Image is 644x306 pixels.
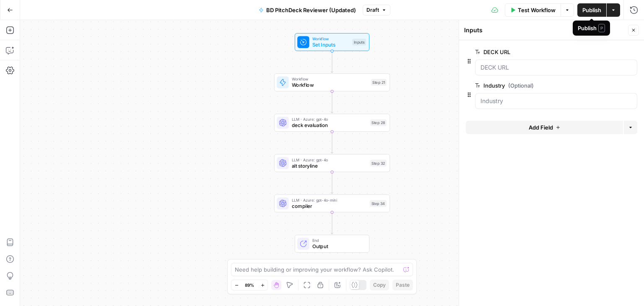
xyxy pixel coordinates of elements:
span: LLM · Azure: gpt-4o-mini [292,197,367,203]
div: Step 28 [370,119,387,126]
div: Inputs [464,26,626,34]
button: Add Field [466,121,623,134]
span: Add Field [529,123,553,132]
span: Workflow [312,36,349,41]
div: Step 32 [370,160,387,166]
span: Workflow [292,81,368,89]
span: LLM · Azure: gpt-4o [292,117,367,122]
span: compiler [292,202,367,210]
span: Paste [396,281,410,289]
span: LLM · Azure: gpt-4o [292,157,367,163]
button: Draft [363,5,390,16]
g: Edge from step_28 to step_32 [331,132,333,153]
input: DECK URL [480,63,632,72]
span: Test Workflow [518,6,556,14]
div: Inputs [352,39,366,45]
span: (Optional) [508,81,534,90]
span: Workflow [292,76,368,82]
span: Set Inputs [312,41,349,49]
input: Industry [480,97,632,105]
g: Edge from start to step_21 [331,51,333,73]
span: Draft [366,6,379,14]
button: Publish [577,3,606,17]
div: WorkflowSet InputsInputs [274,33,390,51]
span: Copy [373,281,386,289]
button: Copy [370,280,389,290]
g: Edge from step_34 to end [331,212,333,234]
label: Industry [475,81,590,90]
div: Step 21 [371,79,387,86]
span: deck evaluation [292,122,367,129]
div: Step 34 [370,200,387,207]
span: alt storyline [292,162,367,169]
div: LLM · Azure: gpt-4oalt storylineStep 32 [274,154,390,172]
span: BD PitchDeck Reviewer (Updated) [266,6,356,14]
span: Output [312,243,363,250]
span: 89% [245,282,254,288]
div: WorkflowWorkflowStep 21 [274,73,390,91]
div: EndOutput [274,235,390,253]
g: Edge from step_32 to step_34 [331,172,333,194]
span: End [312,237,363,243]
div: LLM · Azure: gpt-4o-minicompilerStep 34 [274,194,390,213]
button: Paste [392,280,413,290]
div: LLM · Azure: gpt-4odeck evaluationStep 28 [274,114,390,132]
label: DECK URL [475,48,590,56]
button: BD PitchDeck Reviewer (Updated) [254,3,361,17]
span: Publish [582,6,601,14]
g: Edge from step_21 to step_28 [331,91,333,113]
button: Test Workflow [505,3,561,17]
